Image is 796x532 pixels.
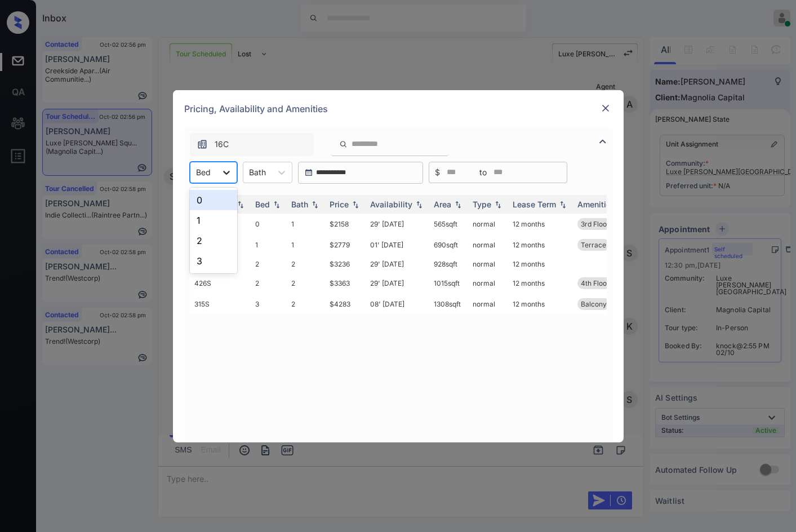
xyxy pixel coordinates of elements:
[325,234,366,255] td: $2779
[173,90,624,127] div: Pricing, Availability and Amenities
[325,255,366,273] td: $3236
[413,200,425,208] img: sorting
[287,255,325,273] td: 2
[271,200,282,208] img: sorting
[508,294,573,314] td: 12 months
[366,214,429,234] td: 29' [DATE]
[370,200,412,209] div: Availability
[287,214,325,234] td: 1
[468,214,508,234] td: normal
[235,200,246,208] img: sorting
[251,294,287,314] td: 3
[350,200,361,208] img: sorting
[190,230,237,251] div: 2
[190,251,237,271] div: 3
[251,214,287,234] td: 0
[557,200,568,208] img: sorting
[508,214,573,234] td: 12 months
[325,214,366,234] td: $2158
[215,138,229,150] span: 16C
[468,255,508,273] td: normal
[581,279,610,287] span: 4th Floor
[429,214,468,234] td: 565 sqft
[468,273,508,294] td: normal
[251,255,287,273] td: 2
[366,294,429,314] td: 08' [DATE]
[291,200,308,209] div: Bath
[468,294,508,314] td: normal
[492,200,504,208] img: sorting
[429,255,468,273] td: 928 sqft
[429,273,468,294] td: 1015 sqft
[190,210,237,230] div: 1
[309,200,321,208] img: sorting
[325,273,366,294] td: $3363
[190,190,237,210] div: 0
[251,234,287,255] td: 1
[596,135,610,148] img: icon-zuma
[468,234,508,255] td: normal
[479,166,487,179] span: to
[197,139,208,150] img: icon-zuma
[339,139,348,149] img: icon-zuma
[508,273,573,294] td: 12 months
[473,200,491,209] div: Type
[287,234,325,255] td: 1
[435,166,440,179] span: $
[581,220,610,228] span: 3rd Floor
[366,255,429,273] td: 29' [DATE]
[190,273,251,294] td: 426S
[366,273,429,294] td: 29' [DATE]
[434,200,451,209] div: Area
[330,200,349,209] div: Price
[325,294,366,314] td: $4283
[429,234,468,255] td: 690 sqft
[251,273,287,294] td: 2
[577,200,615,209] div: Amenities
[287,294,325,314] td: 2
[581,300,607,308] span: Balcony
[429,294,468,314] td: 1308 sqft
[366,234,429,255] td: 01' [DATE]
[255,200,270,209] div: Bed
[513,200,556,209] div: Lease Term
[452,200,464,208] img: sorting
[581,241,606,249] span: Terrace
[508,255,573,273] td: 12 months
[600,103,611,114] img: close
[508,234,573,255] td: 12 months
[287,273,325,294] td: 2
[190,294,251,314] td: 315S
